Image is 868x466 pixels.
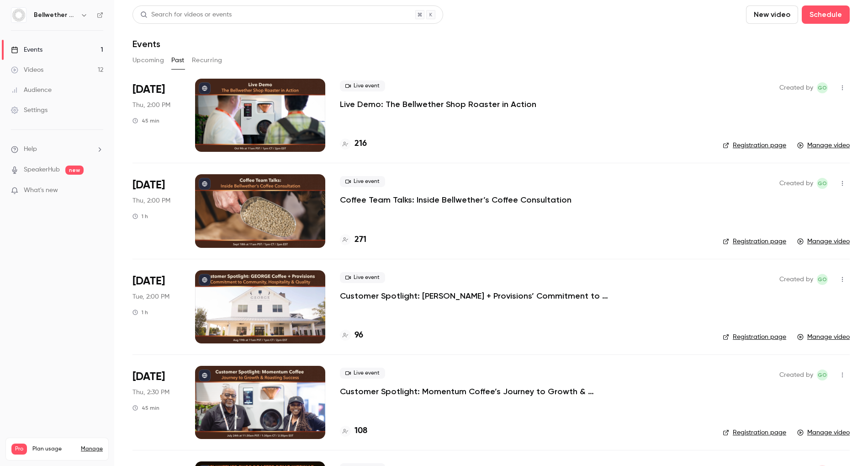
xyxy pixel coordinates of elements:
[723,141,786,150] a: Registration page
[723,237,786,246] a: Registration page
[132,178,165,193] span: [DATE]
[192,53,222,68] button: Recurring
[355,234,366,246] h4: 271
[340,80,385,91] span: Live event
[81,445,103,453] a: Manage
[340,138,367,150] a: 216
[132,213,148,220] div: 1 h
[818,274,827,285] span: GO
[132,174,180,247] div: Sep 18 Thu, 11:00 AM (America/Los Angeles)
[355,138,367,150] h4: 216
[818,178,827,189] span: GO
[132,270,180,343] div: Aug 19 Tue, 11:00 AM (America/Los Angeles)
[11,86,52,95] div: Audience
[817,274,828,285] span: Gabrielle Oliveira
[779,274,813,285] span: Created by
[340,176,385,187] span: Live event
[132,404,159,412] div: 45 min
[11,145,103,154] li: help-dropdown-opener
[779,370,813,380] span: Created by
[779,178,813,189] span: Created by
[92,187,103,195] iframe: Noticeable Trigger
[340,368,385,379] span: Live event
[34,11,77,20] h6: Bellwether Coffee
[132,292,169,301] span: Tue, 2:00 PM
[746,5,798,24] button: New video
[32,445,75,453] span: Plan usage
[355,329,363,342] h4: 96
[723,428,786,437] a: Registration page
[65,166,84,175] span: new
[340,329,363,342] a: 96
[132,196,170,205] span: Thu, 2:00 PM
[802,5,850,24] button: Schedule
[818,370,827,380] span: GO
[340,194,572,205] a: Coffee Team Talks: Inside Bellwether’s Coffee Consultation
[132,53,164,68] button: Upcoming
[340,386,614,397] a: Customer Spotlight: Momentum Coffee’s Journey to Growth & Roasting Success
[340,234,366,246] a: 271
[817,178,828,189] span: Gabrielle Oliveira
[132,366,180,439] div: Jul 24 Thu, 11:30 AM (America/Los Angeles)
[723,332,786,342] a: Registration page
[132,388,169,397] span: Thu, 2:30 PM
[132,38,160,49] h1: Events
[797,332,850,342] a: Manage video
[797,237,850,246] a: Manage video
[11,45,42,54] div: Events
[11,8,26,22] img: Bellwether Coffee
[24,145,37,154] span: Help
[340,290,614,301] a: Customer Spotlight: [PERSON_NAME] + Provisions’ Commitment to Community, Hospitality & Quality
[140,10,232,20] div: Search for videos or events
[24,186,58,195] span: What's new
[340,272,385,283] span: Live event
[11,65,43,75] div: Videos
[11,106,48,115] div: Settings
[132,274,165,289] span: [DATE]
[355,425,367,437] h4: 108
[340,99,536,110] a: Live Demo: The Bellwether Shop Roaster in Action
[779,82,813,93] span: Created by
[132,309,148,316] div: 1 h
[132,79,180,152] div: Oct 9 Thu, 11:00 AM (America/Los Angeles)
[818,82,827,93] span: GO
[132,101,170,110] span: Thu, 2:00 PM
[132,82,165,97] span: [DATE]
[340,425,367,437] a: 108
[24,165,60,175] a: SpeakerHub
[797,428,850,437] a: Manage video
[132,370,165,384] span: [DATE]
[817,370,828,380] span: Gabrielle Oliveira
[171,53,185,68] button: Past
[797,141,850,150] a: Manage video
[11,444,27,455] span: Pro
[817,82,828,93] span: Gabrielle Oliveira
[132,117,159,124] div: 45 min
